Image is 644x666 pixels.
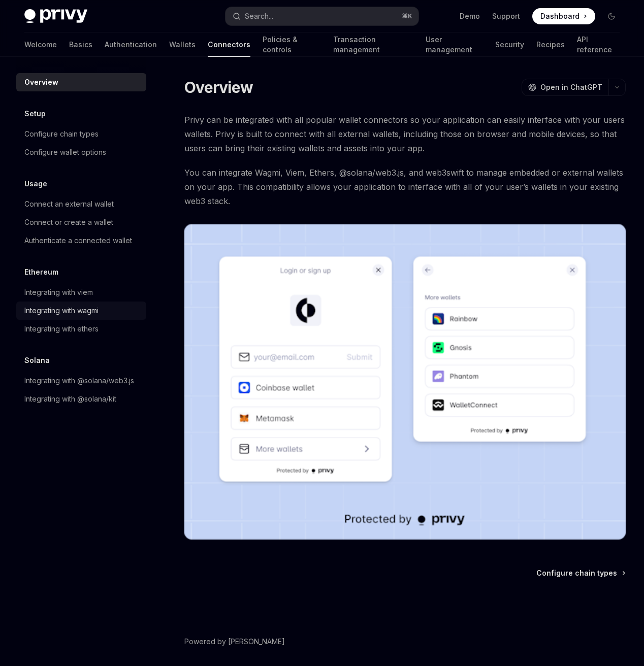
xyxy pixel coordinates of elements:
a: Configure chain types [536,568,625,578]
button: Search...⌘K [226,7,418,25]
span: Privy can be integrated with all popular wallet connectors so your application can easily interfa... [184,113,626,155]
div: Configure chain types [24,128,99,140]
div: Connect or create a wallet [24,216,113,228]
a: Configure wallet options [16,143,146,161]
span: Open in ChatGPT [540,82,602,92]
a: Recipes [536,32,565,57]
button: Open in ChatGPT [522,79,608,96]
a: Integrating with @solana/web3.js [16,372,146,390]
a: Support [492,11,520,21]
div: Connect an external wallet [24,198,114,210]
div: Overview [24,76,58,88]
a: Welcome [24,32,57,57]
a: Authenticate a connected wallet [16,231,146,250]
a: Integrating with @solana/kit [16,390,146,408]
a: Overview [16,73,146,91]
a: Transaction management [333,32,414,57]
div: Integrating with wagmi [24,305,99,317]
a: Connect or create a wallet [16,213,146,231]
span: ⌘ K [402,12,412,20]
a: Integrating with viem [16,283,146,302]
a: Basics [69,32,92,57]
a: Authentication [105,32,157,57]
div: Configure wallet options [24,146,106,158]
h5: Solana [24,354,50,367]
a: Integrating with ethers [16,320,146,338]
div: Integrating with @solana/kit [24,393,116,405]
div: Integrating with @solana/web3.js [24,375,134,387]
span: You can integrate Wagmi, Viem, Ethers, @solana/web3.js, and web3swift to manage embedded or exter... [184,165,626,208]
a: Configure chain types [16,125,146,143]
a: Demo [460,11,480,21]
h5: Usage [24,178,47,190]
div: Authenticate a connected wallet [24,235,132,247]
a: Policies & controls [263,32,321,57]
img: dark logo [24,9,87,23]
a: API reference [577,32,620,57]
a: Dashboard [532,8,595,24]
h5: Setup [24,108,46,120]
a: Connectors [208,32,250,57]
a: Wallets [169,32,196,57]
a: Integrating with wagmi [16,302,146,320]
div: Search... [245,10,273,22]
span: Configure chain types [536,568,617,578]
a: Security [495,32,524,57]
img: Connectors3 [184,224,626,540]
h5: Ethereum [24,266,58,278]
h1: Overview [184,78,253,96]
span: Dashboard [540,11,579,21]
a: User management [426,32,483,57]
a: Connect an external wallet [16,195,146,213]
a: Powered by [PERSON_NAME] [184,637,285,647]
button: Toggle dark mode [603,8,620,24]
div: Integrating with ethers [24,323,99,335]
div: Integrating with viem [24,286,93,298]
